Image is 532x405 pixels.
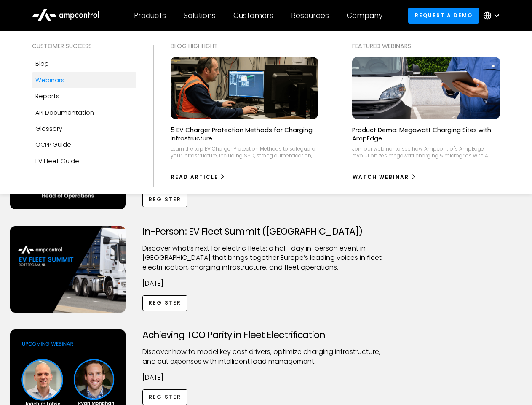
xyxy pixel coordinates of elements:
a: Register [142,192,188,207]
a: Read Article [171,170,226,184]
div: watch webinar [353,173,409,181]
a: Register [142,295,188,311]
a: OCPP Guide [32,137,136,153]
div: API Documentation [35,108,94,117]
div: Customers [233,11,273,20]
a: Request a demo [408,8,479,23]
p: Discover how to model key cost drivers, optimize charging infrastructure, and cut expenses with i... [142,347,390,366]
div: Join our webinar to see how Ampcontrol's AmpEdge revolutionizes megawatt charging & microgrids wi... [352,146,500,159]
div: Company [347,11,382,20]
p: [DATE] [142,279,390,288]
h3: Achieving TCO Parity in Fleet Electrification [142,329,390,340]
p: ​Discover what’s next for electric fleets: a half-day in-person event in [GEOGRAPHIC_DATA] that b... [142,244,390,272]
a: Register [142,389,188,405]
div: Solutions [184,11,216,20]
div: Blog [35,59,49,68]
a: EV Fleet Guide [32,153,136,169]
div: Learn the top EV Charger Protection Methods to safeguard your infrastructure, including SSO, stro... [171,146,318,159]
div: Blog Highlight [171,41,318,51]
a: API Documentation [32,105,136,121]
p: [DATE] [142,373,390,382]
div: Reports [35,92,59,101]
a: Webinars [32,72,136,88]
a: watch webinar [352,170,417,184]
div: Products [134,11,166,20]
a: Blog [32,56,136,72]
p: 5 EV Charger Protection Methods for Charging Infrastructure [171,126,318,143]
div: EV Fleet Guide [35,157,79,166]
div: Glossary [35,124,62,133]
div: Customer success [32,41,136,51]
div: OCPP Guide [35,140,71,149]
a: Glossary [32,121,136,137]
div: Resources [291,11,329,20]
div: Webinars [35,76,64,85]
h3: In-Person: EV Fleet Summit ([GEOGRAPHIC_DATA]) [142,226,390,237]
div: Featured webinars [352,41,500,51]
p: Product Demo: Megawatt Charging Sites with AmpEdge [352,126,500,143]
div: Read Article [171,173,218,181]
a: Reports [32,88,136,104]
